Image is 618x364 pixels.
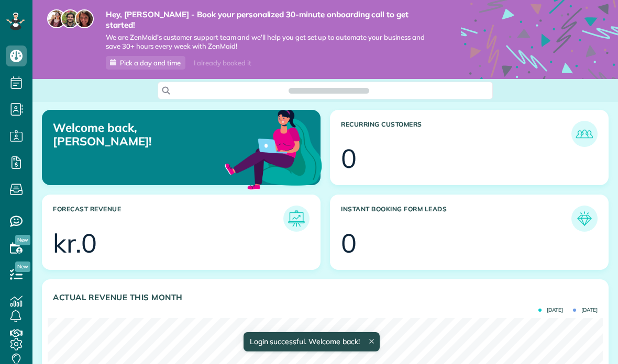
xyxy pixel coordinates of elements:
[538,308,563,313] span: [DATE]
[106,56,185,70] a: Pick a day and time
[53,206,283,232] h3: Forecast Revenue
[299,85,358,96] span: Search ZenMaid…
[106,33,429,51] span: We are ZenMaid’s customer support team and we’ll help you get set up to automate your business an...
[53,293,598,302] h3: Actual Revenue this month
[223,98,324,199] img: dashboard_welcome-42a62b7d889689a78055ac9021e634bf52bae3f8056760290aed330b23ab8690.png
[341,206,571,232] h3: Instant Booking Form Leads
[341,230,357,256] div: 0
[61,9,80,28] img: jorge-587dff0eeaa6aab1f244e6dc62b8924c3b6ad411094392a53c71c6c4a576187d.jpg
[573,308,598,313] span: [DATE]
[187,56,257,70] div: I already booked it
[47,9,66,28] img: maria-72a9807cf96188c08ef61303f053569d2e2a8a1cde33d635c8a3ac13582a053d.jpg
[53,230,97,256] div: kr.0
[286,208,307,229] img: icon_forecast_revenue-8c13a41c7ed35a8dcfafea3cbb826a0462acb37728057bba2d056411b612bbbe.png
[53,121,233,149] p: Welcome back, [PERSON_NAME]!
[574,123,595,144] img: icon_recurring_customers-cf858462ba22bcd05b5a5880d41d6543d210077de5bb9ebc9590e49fd87d84ed.png
[106,9,429,30] strong: Hey, [PERSON_NAME] - Book your personalized 30-minute onboarding call to get started!
[120,59,181,67] span: Pick a day and time
[341,145,357,172] div: 0
[75,9,94,28] img: michelle-19f622bdf1676172e81f8f8fba1fb50e276960ebfe0243fe18214015130c80e4.jpg
[15,261,30,272] span: New
[15,235,30,245] span: New
[574,208,595,229] img: icon_form_leads-04211a6a04a5b2264e4ee56bc0799ec3eb69b7e499cbb523a139df1d13a81ae0.png
[341,121,571,147] h3: Recurring Customers
[243,332,379,351] div: Login successful. Welcome back!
